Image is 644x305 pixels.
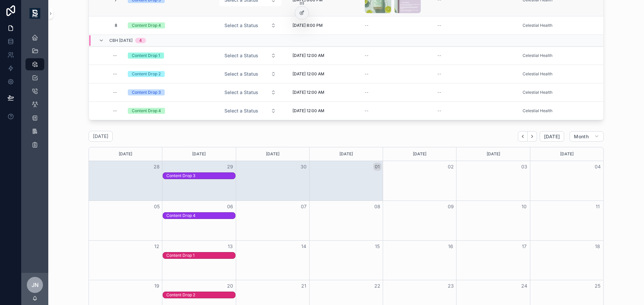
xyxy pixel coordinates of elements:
[373,203,381,211] button: 08
[219,19,281,31] button: Select Button
[153,163,161,171] button: 28
[224,52,258,59] span: Select a Status
[520,203,528,211] button: 10
[224,71,258,77] span: Select a Status
[518,131,528,142] button: Back
[523,53,552,58] a: Celestial Health
[21,27,48,159] div: scrollable content
[437,53,441,58] span: --
[224,89,258,96] span: Select a Status
[447,282,455,290] button: 23
[153,282,161,290] button: 19
[594,203,602,211] button: 11
[166,213,235,218] div: Content Drop 4
[300,282,308,290] button: 21
[365,108,369,113] span: --
[384,147,455,161] div: [DATE]
[437,108,441,113] span: --
[292,90,324,95] span: [DATE] 12:00 AM
[166,213,235,219] div: Content Drop 4
[447,203,455,211] button: 09
[437,23,441,28] span: --
[113,53,117,58] div: --
[139,38,142,43] div: 4
[300,203,308,211] button: 07
[540,131,564,142] button: [DATE]
[100,23,117,28] span: 8
[132,89,161,95] div: Content Drop 3
[226,282,234,290] button: 20
[365,90,369,95] span: --
[520,163,528,171] button: 03
[166,253,235,258] div: Content Drop 1
[292,71,324,77] span: [DATE] 12:00 AM
[373,163,381,171] button: 01
[373,282,381,290] button: 22
[226,242,234,250] button: 13
[132,71,161,77] div: Content Drop 2
[219,50,281,62] button: Select Button
[373,242,381,250] button: 15
[32,281,39,289] span: JN
[219,105,281,117] button: Select Button
[544,134,560,140] span: [DATE]
[365,23,369,28] span: --
[237,147,308,161] div: [DATE]
[224,22,258,29] span: Select a Status
[523,23,552,28] a: Celestial Health
[300,242,308,250] button: 14
[219,86,281,98] button: Select Button
[570,131,604,142] button: Month
[93,133,108,140] h2: [DATE]
[132,22,161,28] div: Content Drop 4
[113,71,117,77] div: --
[292,108,324,113] span: [DATE] 12:00 AM
[166,173,235,179] div: Content Drop 3
[520,282,528,290] button: 24
[153,242,161,250] button: 12
[365,71,369,77] span: --
[523,108,552,113] a: Celestial Health
[594,282,602,290] button: 25
[528,131,537,142] button: Next
[437,90,441,95] span: --
[226,203,234,211] button: 06
[365,53,369,58] span: --
[153,203,161,211] button: 05
[219,68,281,80] button: Select Button
[292,53,324,58] span: [DATE] 12:00 AM
[166,292,235,298] div: Content Drop 2
[594,163,602,171] button: 04
[113,108,117,113] div: --
[226,163,234,171] button: 29
[437,71,441,77] span: --
[574,134,589,140] span: Month
[292,23,323,28] span: [DATE] 8:00 PM
[523,90,552,95] a: Celestial Health
[132,108,161,114] div: Content Drop 4
[311,147,382,161] div: [DATE]
[520,242,528,250] button: 17
[166,173,235,178] div: Content Drop 3
[132,53,160,59] div: Content Drop 1
[447,163,455,171] button: 02
[300,163,308,171] button: 30
[166,292,235,298] div: Content Drop 2
[113,90,117,95] div: --
[109,38,132,43] span: CBH [DATE]
[594,242,602,250] button: 18
[458,147,529,161] div: [DATE]
[523,71,552,77] a: Celestial Health
[90,147,161,161] div: [DATE]
[30,8,40,19] img: App logo
[166,252,235,258] div: Content Drop 1
[224,107,258,114] span: Select a Status
[447,242,455,250] button: 16
[163,147,234,161] div: [DATE]
[531,147,602,161] div: [DATE]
